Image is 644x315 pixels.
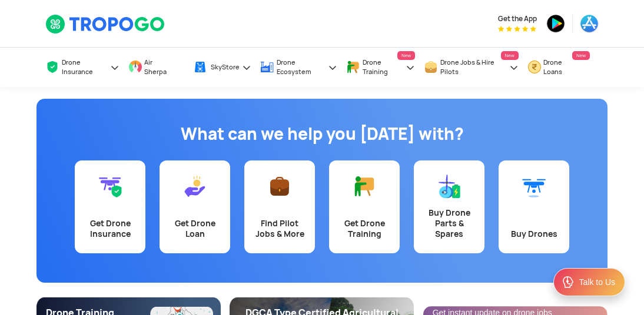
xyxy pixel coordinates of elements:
[437,175,461,198] img: Buy Drone Parts & Spares
[543,58,578,76] span: Drone Loans
[424,48,519,87] a: Drone Jobs & Hire PilotsNew
[167,218,223,239] div: Get Drone Loan
[244,160,315,253] a: Find Pilot Jobs & More
[346,48,415,87] a: Drone TrainingNew
[421,207,477,239] div: Buy Drone Parts & Spares
[211,62,240,72] span: SkyStore
[527,48,590,87] a: Drone LoansNew
[183,175,207,198] img: Get Drone Loan
[144,58,172,76] span: Air Sherpa
[580,14,599,33] img: appstore
[75,160,145,253] a: Get Drone Insurance
[251,218,308,239] div: Find Pilot Jobs & More
[579,276,615,288] div: Talk to Us
[522,175,546,198] img: Buy Drones
[353,175,376,198] img: Get Drone Training
[397,51,415,60] span: New
[363,58,403,76] span: Drone Training
[336,218,393,239] div: Get Drone Training
[329,160,400,253] a: Get Drone Training
[277,58,326,76] span: Drone Ecosystem
[499,160,569,253] a: Buy Drones
[546,14,565,33] img: playstore
[160,160,230,253] a: Get Drone Loan
[82,218,138,239] div: Get Drone Insurance
[45,122,599,146] h1: What can we help you [DATE] with?
[260,48,337,87] a: Drone Ecosystem
[193,50,251,85] a: SkyStore
[572,51,590,60] span: New
[414,160,484,253] a: Buy Drone Parts & Spares
[98,175,122,198] img: Get Drone Insurance
[501,51,519,60] span: New
[561,275,575,289] img: ic_Support.svg
[268,175,291,198] img: Find Pilot Jobs & More
[506,229,562,239] div: Buy Drones
[128,48,184,87] a: Air Sherpa
[62,58,108,76] span: Drone Insurance
[498,14,537,24] span: Get the App
[45,48,119,87] a: Drone Insurance
[498,26,536,32] img: App Raking
[45,14,166,34] img: TropoGo Logo
[440,58,507,76] span: Drone Jobs & Hire Pilots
